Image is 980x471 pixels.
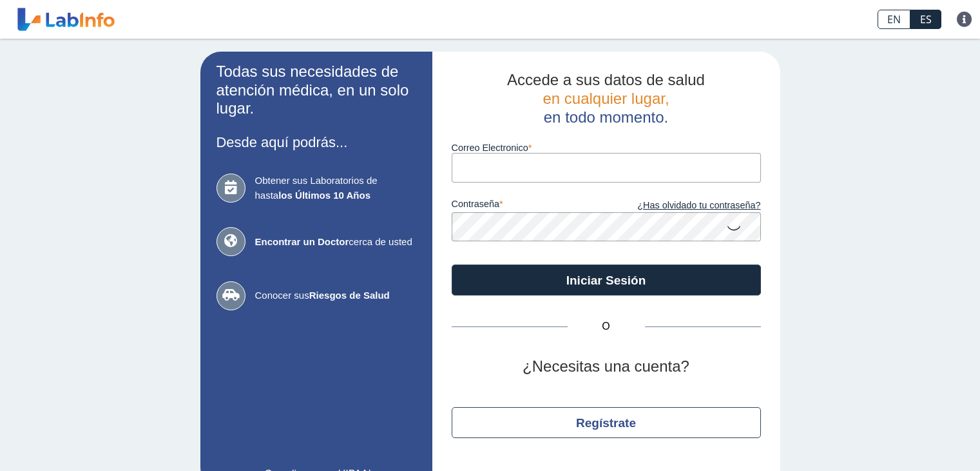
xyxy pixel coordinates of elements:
span: Accede a sus datos de salud [507,71,705,88]
span: Conocer sus [255,288,416,303]
span: cerca de usted [255,235,416,250]
h2: Todas sus necesidades de atención médica, en un solo lugar. [216,63,416,118]
span: en todo momento. [544,108,668,126]
button: Iniciar Sesión [452,265,761,296]
b: Riesgos de Salud [309,290,390,301]
a: ¿Has olvidado tu contraseña? [606,199,761,213]
span: en cualquier lugar, [543,90,669,107]
b: Encontrar un Doctor [255,236,349,247]
button: Regístrate [452,407,761,438]
span: Obtener sus Laboratorios de hasta [255,174,416,203]
span: O [568,319,645,334]
label: contraseña [452,199,606,213]
h3: Desde aquí podrás... [216,134,416,150]
h2: ¿Necesitas una cuenta? [452,357,761,376]
a: ES [910,10,941,29]
label: Correo Electronico [452,143,761,153]
b: los Últimos 10 Años [278,190,370,201]
a: EN [878,10,910,29]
